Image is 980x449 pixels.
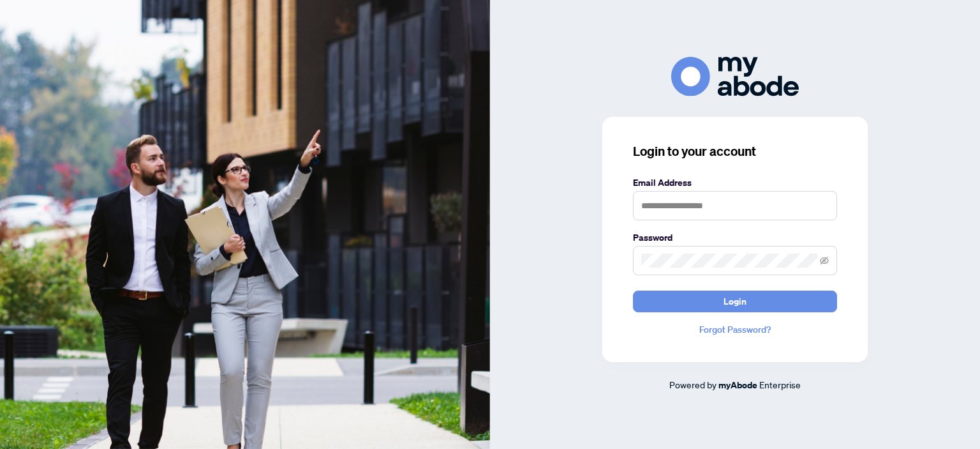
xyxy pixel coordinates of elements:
[633,176,837,190] label: Email Address
[724,291,746,312] span: Login
[633,231,837,245] label: Password
[633,142,837,160] h3: Login to your account
[669,379,716,390] span: Powered by
[820,256,829,265] span: eye-invisible
[633,291,837,312] button: Login
[671,57,799,96] img: ma-logo
[718,378,757,392] a: myAbode
[759,379,801,390] span: Enterprise
[633,323,837,337] a: Forgot Password?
